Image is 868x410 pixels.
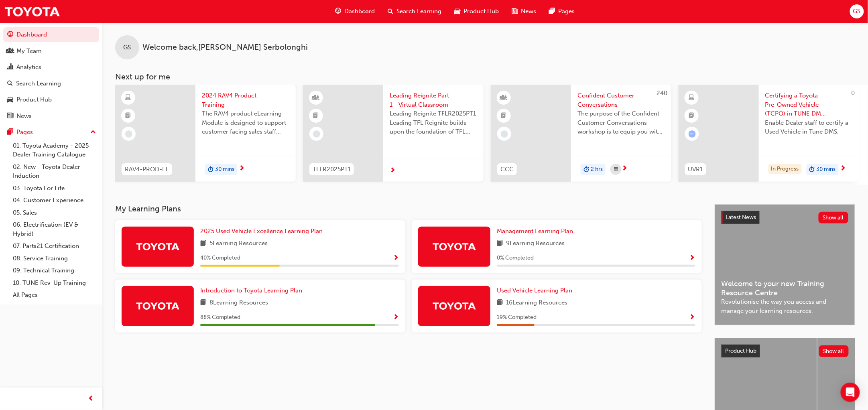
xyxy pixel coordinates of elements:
span: Product Hub [463,7,499,16]
span: 30 mins [215,165,234,174]
span: 30 mins [817,165,836,174]
div: My Team [16,47,42,56]
button: Show Progress [689,313,695,323]
span: Leading Reignite Part 1 - Virtual Classroom [390,91,477,109]
span: Enable Dealer staff to certify a Used Vehicle in Tune DMS. [765,118,853,136]
span: learningResourceType_ELEARNING-icon [126,93,131,103]
div: Product Hub [16,95,52,104]
a: 06. Electrification (EV & Hybrid) [10,219,99,240]
button: Show all [819,212,849,223]
a: Management Learning Plan [497,227,576,236]
span: Welcome back , [PERSON_NAME] Serbolonghi [142,43,308,52]
span: booktick-icon [313,111,319,121]
span: booktick-icon [689,111,695,121]
a: guage-iconDashboard [329,3,381,20]
span: learningRecordVerb_ATTEMPT-icon [689,130,696,138]
span: UVR1 [688,165,703,174]
span: Show Progress [393,314,399,321]
button: Pages [3,125,99,140]
span: TFLR2025PT1 [313,165,351,174]
a: Dashboard [3,27,99,42]
span: pages-icon [7,129,13,136]
span: guage-icon [335,6,341,16]
a: Search Learning [3,76,99,91]
span: book-icon [497,239,503,249]
a: Introduction to Toyota Learning Plan [200,286,305,295]
span: CCC [500,165,514,174]
div: News [16,112,32,121]
div: Open Intercom Messenger [841,383,860,402]
span: 88 % Completed [200,313,240,322]
span: book-icon [200,239,206,249]
span: learningRecordVerb_NONE-icon [125,130,132,138]
span: 5 Learning Resources [209,239,268,249]
span: car-icon [454,6,460,16]
span: duration-icon [809,164,815,175]
span: book-icon [497,298,503,308]
span: Used Vehicle Learning Plan [497,287,572,294]
span: booktick-icon [501,111,507,121]
span: learningRecordVerb_NONE-icon [501,130,508,138]
div: Analytics [16,63,41,72]
a: 2025 Used Vehicle Excellence Learning Plan [200,227,326,236]
span: duration-icon [208,164,213,175]
span: 2 hrs [591,165,603,174]
a: 03. Toyota For Life [10,182,99,195]
a: 01. Toyota Academy - 2025 Dealer Training Catalogue [10,140,99,161]
span: The purpose of the Confident Customer Conversations workshop is to equip you with tools to commun... [577,109,665,136]
span: next-icon [840,165,846,173]
div: Pages [16,128,33,137]
span: 8 Learning Resources [209,298,268,308]
span: 2025 Used Vehicle Excellence Learning Plan [200,227,323,235]
span: guage-icon [7,31,13,39]
img: Trak [136,299,180,313]
span: next-icon [622,165,628,173]
a: Product Hub [3,92,99,107]
a: 09. Technical Training [10,264,99,277]
a: 10. TUNE Rev-Up Training [10,277,99,289]
span: Search Learning [396,7,441,16]
span: book-icon [200,298,206,308]
a: 0UVR1Certifying a Toyota Pre-Owned Vehicle (TCPO) in TUNE DMS e-Learning ModuleEnable Dealer staf... [679,85,859,182]
button: GS [850,4,864,18]
a: Analytics [3,60,99,75]
span: car-icon [7,96,13,104]
a: All Pages [10,289,99,301]
h3: My Learning Plans [115,204,702,213]
div: In Progress [768,164,802,175]
span: Pages [558,7,575,16]
span: 2024 RAV4 Product Training [202,91,289,109]
span: The RAV4 product eLearning Module is designed to support customer facing sales staff with introdu... [202,109,289,136]
a: TFLR2025PT1Leading Reignite Part 1 - Virtual ClassroomLeading Reignite TFLR2025PT1 Leading TFL Re... [303,85,484,182]
a: News [3,109,99,124]
a: 08. Service Training [10,252,99,265]
span: next-icon [390,167,396,175]
span: prev-icon [88,394,94,404]
span: 9 Learning Resources [506,239,565,249]
span: learningResourceType_INSTRUCTOR_LED-icon [501,93,507,103]
a: Trak [4,2,60,20]
a: 05. Sales [10,207,99,219]
a: 04. Customer Experience [10,194,99,207]
span: Latest News [726,214,756,221]
span: 0 % Completed [497,254,534,263]
a: My Team [3,44,99,59]
span: search-icon [388,6,393,16]
span: Confident Customer Conversations [577,91,665,109]
span: Welcome to your new Training Resource Centre [722,279,848,297]
span: duration-icon [583,164,589,175]
a: Used Vehicle Learning Plan [497,286,575,295]
a: news-iconNews [505,3,543,20]
img: Trak [432,299,476,313]
span: GS [124,43,131,52]
span: 0 [852,89,855,97]
a: Latest NewsShow all [722,211,848,224]
span: news-icon [7,113,13,120]
span: Introduction to Toyota Learning Plan [200,287,302,294]
span: news-icon [512,6,518,16]
a: pages-iconPages [543,3,581,20]
span: people-icon [7,48,13,55]
span: 16 Learning Resources [506,298,567,308]
span: 40 % Completed [200,254,240,263]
